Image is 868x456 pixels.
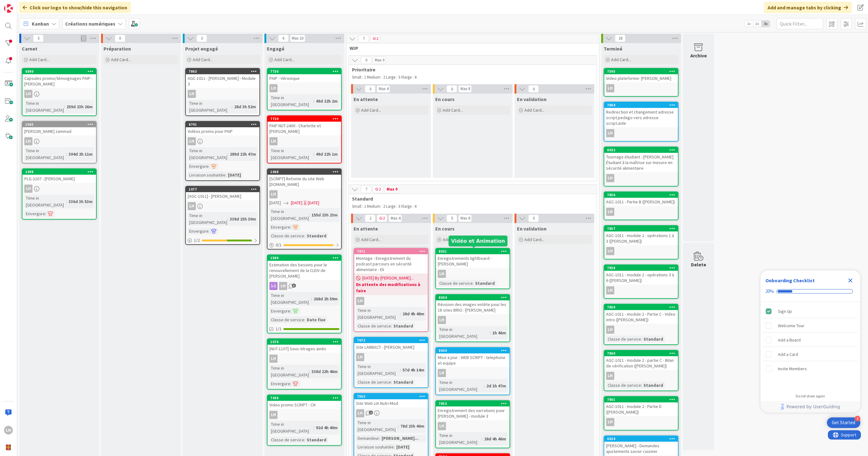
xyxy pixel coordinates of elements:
div: 8032 [607,148,678,152]
a: 7430Video promo SCRIPT - CNLHTime in [GEOGRAPHIC_DATA]:92d 4h 40mClasse de service:Standard [267,395,342,446]
div: Invite Members [778,365,807,372]
div: 7858 [604,265,678,271]
div: Do not show again [796,394,825,399]
div: LH [436,270,509,278]
div: 338d 22h 46m [310,368,339,375]
div: Vidéos promo pour PAIP [186,127,259,135]
div: AGC-1011 - module 2 - opérations 3 à 6 ([PERSON_NAME]) [604,271,678,284]
div: 8034 [436,295,509,300]
div: LH [604,247,678,255]
span: Add Card... [274,57,294,62]
span: Support [13,1,28,8]
div: 1/2 [186,236,259,244]
b: Créations numériques [65,21,115,27]
div: LH [268,355,341,363]
div: 336d 3h 53m [67,198,94,205]
div: 7595 [607,69,678,74]
a: 1098PLG-3207 - [PERSON_NAME]LHTime in [GEOGRAPHIC_DATA]:336d 3h 53mEnvergure: [22,168,97,220]
a: 7860AGC-1011 - module 2 - partie C - Bilan de vérification ([PERSON_NAME])LHClasse de service:Sta... [604,350,678,391]
div: Sign Up is complete. [763,304,858,318]
span: : [490,329,491,336]
span: : [484,382,485,389]
span: : [400,310,401,317]
div: LH [606,174,614,182]
div: 7857 [607,226,678,231]
div: Révision des images entête pour les 18 sites BRIO : [PERSON_NAME] [436,300,509,314]
span: : [290,380,291,387]
div: Standard [392,379,415,386]
span: Add Card... [29,57,49,62]
div: 28d 4h 48m [401,310,426,317]
div: 1076 [270,340,341,344]
div: [NUT-1107] Sous-titrages ainés [268,345,341,353]
div: LH [269,355,277,363]
div: LH [186,202,259,210]
div: 7729PAIP NUT-2400 - Charlotte et [PERSON_NAME] [268,116,341,135]
div: 7595 [604,69,678,74]
div: 28d 3h 52m [233,103,258,110]
span: : [232,103,233,110]
span: : [641,382,642,389]
div: 7864 [604,102,678,108]
span: Add Card... [361,237,381,242]
div: LH [268,137,341,145]
div: PLG-3207 - [PERSON_NAME] [22,175,96,183]
div: Date fixe [305,316,327,323]
span: : [313,98,314,104]
span: 1 / 2 [194,237,200,244]
div: Time in [GEOGRAPHIC_DATA] [269,147,313,161]
div: 1077 [189,187,259,192]
div: 7863AGC-1011 - [PERSON_NAME] - Module 3 [186,69,259,88]
div: LH [24,90,32,98]
div: 7672 [354,337,428,343]
div: 7863 [189,69,259,74]
a: 8031Enregistrements lightboard - [PERSON_NAME]LHClasse de service:Standard [435,248,510,289]
div: LH [22,137,96,145]
b: En attente des modifications à faire [356,281,426,294]
span: : [290,224,291,230]
div: 49d 22h 1m [314,151,339,158]
span: : [311,295,312,302]
div: Standard [392,323,415,329]
a: 7856AGC-1011 - Partie B ([PERSON_NAME])LH [604,192,678,220]
span: : [227,151,228,158]
div: 1076 [268,339,341,345]
div: 8032Tournage étudiant - [PERSON_NAME] Étudiant à la maîtrise sur mesure en sécurité alimentaire [604,147,678,172]
div: 7672Site LARBACT - [PERSON_NAME] [354,337,428,351]
div: LH [606,247,614,255]
div: 7430Video promo SCRIPT - CN [268,395,341,409]
div: Time in [GEOGRAPHIC_DATA] [356,363,400,377]
div: LH [606,326,614,334]
a: 1068[SCRIPT] Refonte du site Web [DOMAIN_NAME]LH[DATE][DATE][DATE]Time in [GEOGRAPHIC_DATA]:155d ... [267,168,342,250]
span: : [64,103,65,110]
a: 7863AGC-1011 - [PERSON_NAME] - Module 3LHTime in [GEOGRAPHIC_DATA]:28d 3h 52m [185,68,260,116]
div: AGC-1011 - Partie B ([PERSON_NAME]) [604,198,678,206]
div: Envergure [269,308,290,314]
span: : [290,308,291,314]
div: Mise a jour - WEB SCRIPT - telephone et equipe [436,353,509,367]
div: 0/1 [268,241,341,249]
div: 1589Estimation des besoins pour le renouvellement de la CLEIV de [PERSON_NAME] [268,255,341,280]
span: Kanban [32,20,49,27]
div: LH [269,137,277,145]
span: : [400,366,401,373]
div: 49d 22h 2m [314,98,339,104]
div: LH [604,84,678,92]
div: LH [606,208,614,216]
div: PAIP - Véronique [268,74,341,82]
a: 7859AGC-1011 - module 2 - Partie C - Video intro ([PERSON_NAME])LHClasse de service:Standard [604,304,678,345]
div: Classe de service [606,336,641,342]
span: Add Card... [193,57,213,62]
div: 8032 [604,147,678,153]
div: 6890Capsules promo/témoignages PAIP - [PERSON_NAME] [22,69,96,88]
div: 7729 [268,116,341,122]
div: 1589 [270,256,341,260]
div: 8034Révision des images entête pour les 18 sites BRIO : [PERSON_NAME] [436,295,509,314]
span: : [391,323,392,329]
div: Envergure [24,210,45,217]
span: : [66,151,67,158]
div: 7863 [186,69,259,74]
div: 7730PAIP - Véronique [268,69,341,82]
div: 1077 [186,187,259,192]
div: LH [354,297,428,305]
